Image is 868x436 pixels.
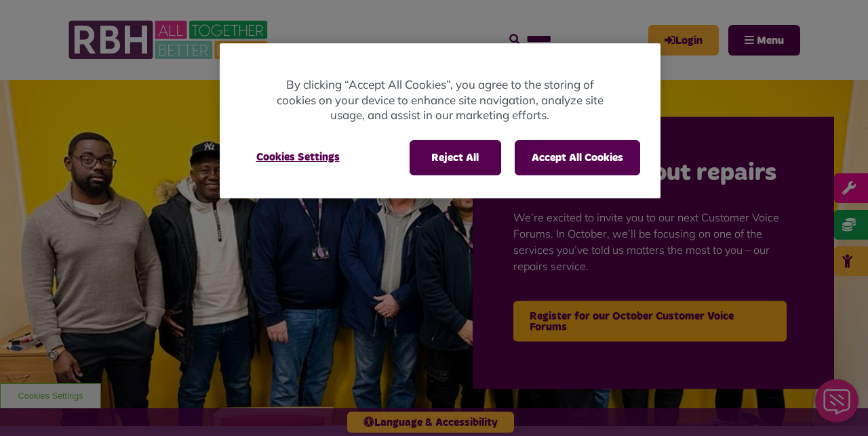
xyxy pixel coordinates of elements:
[220,43,660,198] div: Privacy
[220,43,660,198] div: Cookie banner
[274,77,606,123] p: By clicking “Accept All Cookies”, you agree to the storing of cookies on your device to enhance s...
[410,140,501,175] button: Reject All
[515,140,640,175] button: Accept All Cookies
[240,140,356,174] button: Cookies Settings
[8,4,52,47] div: Close Web Assistant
